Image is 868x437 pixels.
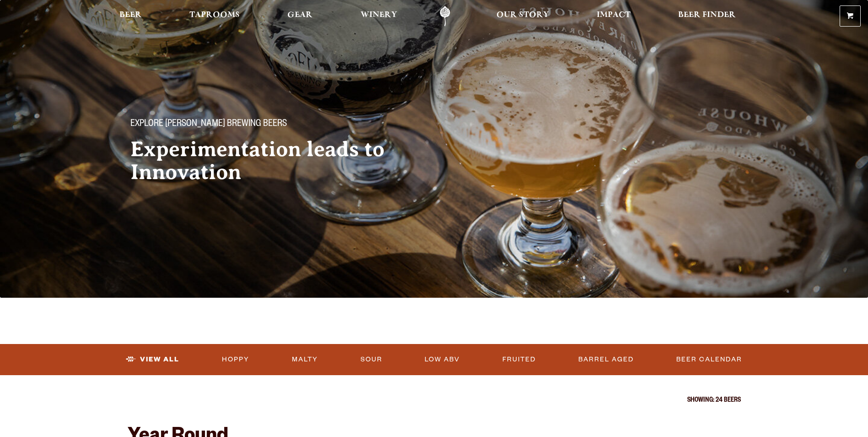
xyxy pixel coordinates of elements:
a: Beer Calendar [673,349,746,370]
span: Impact [597,11,631,19]
a: Taprooms [183,6,246,27]
a: Low ABV [421,349,464,370]
span: Taprooms [189,11,240,19]
a: Winery [355,6,403,27]
p: Showing: 24 Beers [128,397,741,404]
span: Beer Finder [678,11,736,19]
a: Fruited [499,349,539,370]
a: Malty [288,349,322,370]
a: Hoppy [218,349,253,370]
h2: Experimentation leads to Innovation [130,138,416,184]
a: Beer Finder [672,6,742,27]
a: View All [122,349,183,370]
a: Impact [591,6,636,27]
span: Explore [PERSON_NAME] Brewing Beers [130,119,287,131]
span: Winery [361,11,397,19]
span: Gear [287,11,313,19]
span: Our Story [496,11,549,19]
a: Gear [281,6,318,27]
a: Our Story [491,6,555,27]
span: Beer [119,11,142,19]
a: Beer [113,6,148,27]
a: Sour [357,349,386,370]
a: Odell Home [428,6,462,27]
a: Barrel Aged [575,349,637,370]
